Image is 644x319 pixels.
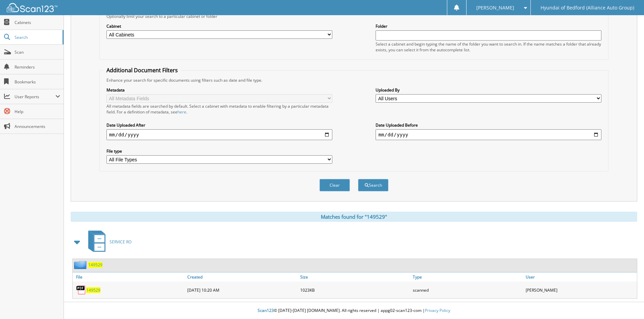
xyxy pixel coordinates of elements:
[15,109,60,114] span: Help
[411,272,524,282] a: Type
[106,23,332,29] label: Cabinet
[106,122,332,128] label: Date Uploaded After
[15,20,60,25] span: Cabinets
[103,14,605,19] div: Optionally limit your search to a particular cabinet or folder
[76,285,86,295] img: PDF.png
[15,124,60,129] span: Announcements
[88,262,102,268] a: 149529
[103,77,605,83] div: Enhance your search for specific documents using filters such as date and file type.
[15,79,60,85] span: Bookmarks
[524,272,637,282] a: User
[376,41,601,53] div: Select a cabinet and begin typing the name of the folder you want to search in. If the name match...
[376,122,601,128] label: Date Uploaded Before
[73,272,186,282] a: File
[319,179,350,191] button: Clear
[86,287,100,293] a: 149529
[186,272,299,282] a: Created
[524,283,637,297] div: [PERSON_NAME]
[71,212,637,222] div: Matches found for "149529"
[106,148,332,154] label: File type
[106,103,332,115] div: All metadata fields are searched by default. Select a cabinet with metadata to enable filtering b...
[15,64,60,70] span: Reminders
[299,283,411,297] div: 1023KB
[7,3,57,12] img: scan123-logo-white.svg
[376,129,601,140] input: end
[15,34,59,40] span: Search
[358,179,388,191] button: Search
[106,129,332,140] input: start
[411,283,524,297] div: scanned
[610,287,644,319] iframe: Chat Widget
[15,49,60,55] span: Scan
[64,302,644,319] div: © [DATE]-[DATE] [DOMAIN_NAME]. All rights reserved | appg02-scan123-com |
[110,239,132,245] span: SERVICE RO
[186,283,299,297] div: [DATE] 10:20 AM
[376,87,601,93] label: Uploaded By
[106,87,332,93] label: Metadata
[74,261,88,269] img: folder2.png
[541,6,634,10] span: Hyundai of Bedford (Alliance Auto Group)
[299,272,411,282] a: Size
[425,308,450,313] a: Privacy Policy
[15,94,55,100] span: User Reports
[258,308,274,313] span: Scan123
[476,6,514,10] span: [PERSON_NAME]
[103,67,181,74] legend: Additional Document Filters
[84,229,132,255] a: SERVICE RO
[177,109,186,115] a: here
[376,23,601,29] label: Folder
